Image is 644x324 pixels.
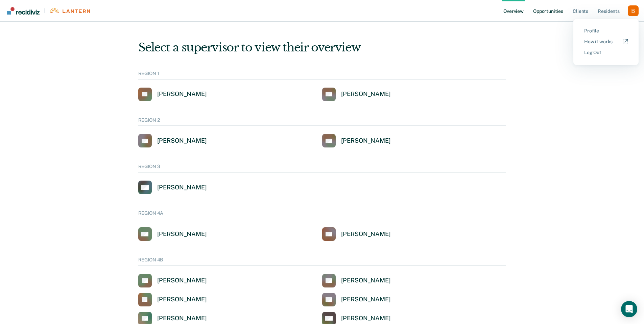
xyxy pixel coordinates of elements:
a: [PERSON_NAME] [138,293,207,306]
a: [PERSON_NAME] [322,134,391,147]
div: [PERSON_NAME] [157,296,207,303]
button: Profile dropdown button [628,5,639,16]
div: REGION 4A [138,210,506,219]
div: Select a supervisor to view their overview [138,41,506,54]
div: [PERSON_NAME] [157,90,207,98]
a: How it works [584,39,628,45]
div: REGION 1 [138,71,506,79]
div: REGION 4B [138,257,506,266]
div: [PERSON_NAME] [341,137,391,145]
a: [PERSON_NAME] [138,274,207,287]
a: Profile [584,28,628,34]
div: [PERSON_NAME] [341,90,391,98]
div: [PERSON_NAME] [157,137,207,145]
a: [PERSON_NAME] [322,227,391,241]
span: | [40,8,49,14]
a: [PERSON_NAME] [322,88,391,101]
div: [PERSON_NAME] [157,315,207,322]
img: Recidiviz [7,7,40,15]
div: REGION 2 [138,117,506,126]
div: [PERSON_NAME] [157,184,207,191]
a: [PERSON_NAME] [322,293,391,306]
a: Log Out [584,50,628,55]
a: [PERSON_NAME] [138,181,207,194]
img: Lantern [49,8,90,13]
div: [PERSON_NAME] [341,296,391,303]
div: [PERSON_NAME] [341,230,391,238]
a: [PERSON_NAME] [138,134,207,147]
div: [PERSON_NAME] [341,315,391,322]
a: [PERSON_NAME] [138,227,207,241]
div: Profile menu [573,19,639,65]
div: [PERSON_NAME] [341,277,391,284]
a: [PERSON_NAME] [138,88,207,101]
a: [PERSON_NAME] [322,274,391,287]
div: [PERSON_NAME] [157,230,207,238]
div: REGION 3 [138,164,506,172]
div: Open Intercom Messenger [621,301,637,317]
div: [PERSON_NAME] [157,277,207,284]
